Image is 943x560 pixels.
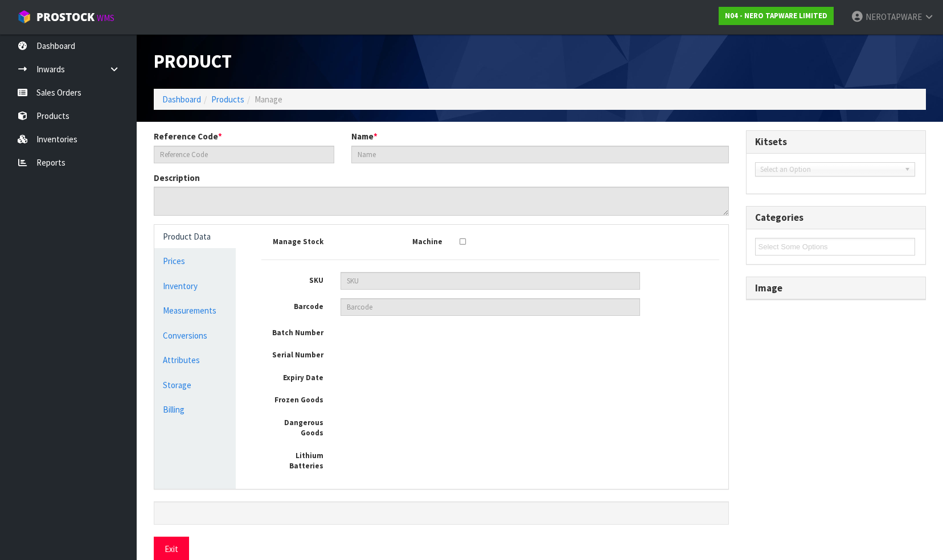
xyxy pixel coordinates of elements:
[253,298,332,312] label: Barcode
[253,233,332,248] label: Manage Stock
[154,225,236,248] a: Product Data
[154,324,236,347] a: Conversions
[253,272,332,286] label: SKU
[154,398,236,421] a: Billing
[372,233,451,248] label: Machine
[17,10,31,24] img: cube-alt.png
[253,392,332,406] label: Frozen Goods
[755,212,917,223] h3: Categories
[760,163,900,176] span: Select an Option
[154,274,236,298] a: Inventory
[253,324,332,339] label: Batch Number
[341,298,640,316] input: Barcode
[351,130,378,142] label: Name
[755,137,917,147] h3: Kitsets
[162,94,201,105] a: Dashboard
[154,130,222,142] label: Reference Code
[97,13,114,23] small: WMS
[154,373,236,397] a: Storage
[154,348,236,372] a: Attributes
[255,94,282,105] span: Manage
[253,347,332,361] label: Serial Number
[341,272,640,290] input: SKU
[755,283,917,294] h3: Image
[154,50,232,73] span: Product
[253,369,332,384] label: Expiry Date
[36,10,95,24] span: ProStock
[211,94,244,105] a: Products
[725,11,827,20] strong: N04 - NERO TAPWARE LIMITED
[154,146,334,163] input: Reference Code
[253,447,332,472] label: Lithium Batteries
[154,172,200,184] label: Description
[154,299,236,322] a: Measurements
[154,249,236,273] a: Prices
[253,414,332,439] label: Dangerous Goods
[351,146,729,163] input: Name
[866,11,922,22] span: NEROTAPWARE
